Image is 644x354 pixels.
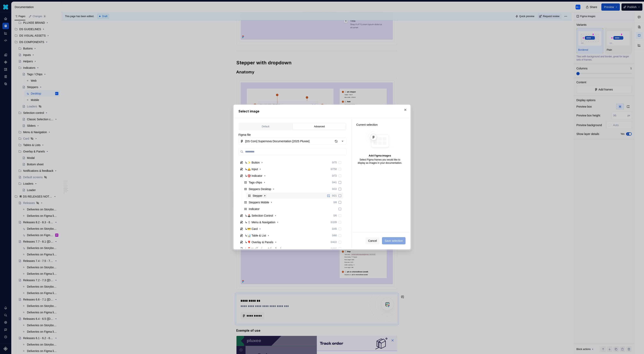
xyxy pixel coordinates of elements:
h2: Select image [238,109,406,114]
div: Steppers Mobile [249,200,269,204]
div: 0 / 750 [331,168,337,171]
div: ↳✨ Button [245,161,260,165]
div: 0 / 109 [331,221,337,224]
span: Cancel [368,239,377,243]
div: ↳🚨 Notifications & feedback [245,247,282,251]
div: 0 / 75 [332,161,337,164]
div: Tags chips [249,180,262,184]
div: Indicator [249,207,260,211]
button: [DS Com] Supernova Documentation [2025 Pluxee] [238,138,346,145]
div: 0 / 695 [331,247,337,250]
label: Figma file [238,133,251,137]
div: 0 / 422 [331,241,337,244]
div: ↳📊 Table & List [245,234,266,238]
div: [DS Com] Supernova Documentation [2025 Pluxee] [245,139,310,143]
div: Select Figma frames you would like to display as images in your documentation. [356,158,404,165]
div: 0 / 80 [332,234,337,237]
div: 0 / 8 [333,201,337,204]
div: ↳🎈 Overlay & Panels [245,240,273,244]
div: Advanced [294,125,345,129]
div: Default [240,125,291,129]
div: Steppers Desktop [249,187,271,191]
div: ↳🕹️ Selection Control [245,214,273,218]
div: 0 / 6 [333,214,337,217]
div: Add Figma images [356,154,404,157]
div: 0 / 21 [332,194,337,197]
div: 0 / 41 [332,181,337,184]
div: 0 / 22 [332,187,337,191]
div: ↳💳 Card [245,227,258,231]
div: 0 / 72 [332,174,337,177]
div: ↳🎯 Indicator [245,174,262,178]
div: ↳🛎️ Input [245,167,258,171]
div: ↳🪧 Menu & Navigation [245,220,275,224]
div: 0 / 45 [332,227,337,231]
div: Stepper [253,194,262,198]
div: Current selection [356,123,404,127]
button: Cancel [365,237,380,244]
